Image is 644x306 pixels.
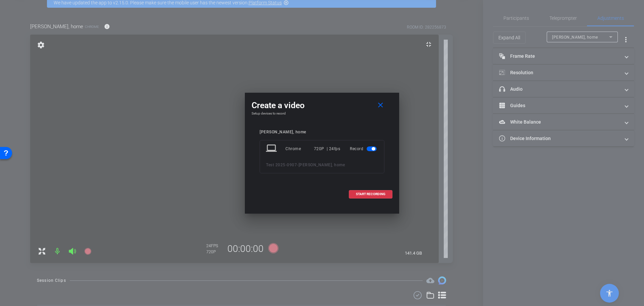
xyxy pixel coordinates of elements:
div: Record [350,143,378,155]
span: Test 2025-0907 [266,163,297,167]
button: START RECORDING [349,190,392,199]
span: START RECORDING [356,192,385,196]
div: Chrome [285,143,314,155]
div: 720P | 24fps [314,143,340,155]
span: [PERSON_NAME], home [299,163,345,167]
mat-icon: laptop [266,143,278,155]
span: - [297,163,299,167]
div: Create a video [252,99,392,112]
mat-icon: close [376,101,385,110]
div: [PERSON_NAME], home [260,130,384,135]
h4: Setup devices to record [252,112,392,116]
